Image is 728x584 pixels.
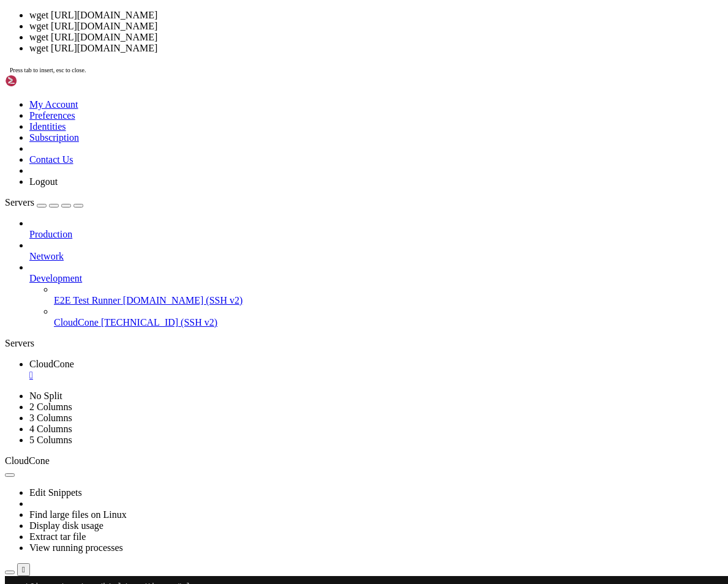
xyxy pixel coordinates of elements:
span: [DOMAIN_NAME] (SSH v2) [123,295,243,305]
a: Edit Snippets [29,487,82,498]
span: Press tab to insert, esc to close. [10,67,86,73]
a: 3 Columns [29,413,72,423]
span: CloudCone [5,455,50,466]
a: 5 Columns [29,435,72,445]
a: Extract tar file [29,531,86,542]
li: wget [URL][DOMAIN_NAME] [29,32,723,43]
span: CloudCone [29,359,74,369]
x-row: root@iron:/var/www/html/usr/themes# ls [5,5,704,16]
x-row: root@iron:/var/www/html/usr/themes# wget [5,27,704,38]
img: Shellngn [5,75,75,87]
a: 2 Columns [29,402,72,412]
a: CloudCone [TECHNICAL_ID] (SSH v2) [54,317,723,328]
a: Find large files on Linux [29,509,127,520]
li: wget [URL][DOMAIN_NAME] [29,43,723,54]
span: E2E Test Runner [54,295,121,305]
span: Servers [5,197,34,208]
a: Identities [29,121,66,132]
a: Logout [29,176,58,187]
a: Development [29,273,723,284]
a: Network [29,251,723,262]
x-row: default [5,16,704,27]
div:  [22,565,25,574]
a: Production [29,229,723,240]
a: 4 Columns [29,424,72,434]
li: Development [29,262,723,328]
li: Production [29,218,723,240]
span: Development [29,273,82,283]
span: [TECHNICAL_ID] (SSH v2) [101,317,217,328]
li: wget [URL][DOMAIN_NAME] [29,10,723,21]
span: Production [29,229,72,239]
a: No Split [29,391,62,401]
a: Servers [5,197,83,208]
a: E2E Test Runner [DOMAIN_NAME] (SSH v2) [54,295,723,306]
a: View running processes [29,542,123,553]
li: CloudCone [TECHNICAL_ID] (SSH v2) [54,306,723,328]
a: CloudCone [29,359,723,381]
div: (41, 2) [217,27,222,38]
a:  [29,370,723,381]
a: Contact Us [29,154,73,165]
li: wget [URL][DOMAIN_NAME] [29,21,723,32]
a: My Account [29,99,78,110]
span: Network [29,251,64,261]
div: Servers [5,338,723,349]
a: Subscription [29,132,79,143]
a: Display disk usage [29,520,103,531]
span: CloudCone [54,317,99,328]
li: Network [29,240,723,262]
button:  [17,563,30,576]
li: E2E Test Runner [DOMAIN_NAME] (SSH v2) [54,284,723,306]
a: Preferences [29,110,75,121]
